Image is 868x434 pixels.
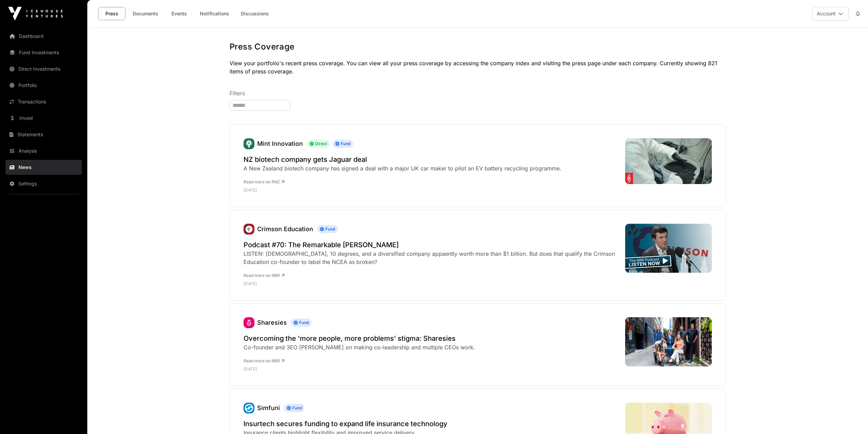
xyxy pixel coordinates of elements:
[165,7,193,20] a: Events
[128,7,163,20] a: Documents
[236,7,273,20] a: Discussions
[5,94,82,109] a: Transactions
[291,319,311,327] span: Fund
[5,45,82,60] a: Fund Investments
[307,140,330,148] span: Direct
[257,404,280,411] a: Simfuni
[257,140,303,147] a: Mint Innovation
[98,7,126,20] a: Press
[5,78,82,93] a: Portfolio
[5,29,82,44] a: Dashboard
[284,404,305,412] span: Fund
[834,401,868,434] iframe: Chat Widget
[244,250,618,266] div: LISTEN: [DEMOGRAPHIC_DATA], 10 degrees, and a diversified company appaently worth more than $1 bi...
[257,319,287,326] a: Sharesies
[230,41,726,52] h1: Press Coverage
[244,224,254,235] img: unnamed.jpg
[8,7,63,20] img: Icehouse Ventures Logo
[5,160,82,175] a: News
[244,317,254,328] a: Sharesies
[244,358,284,363] a: Read more on NBR
[244,240,618,250] a: Podcast #70: The Remarkable [PERSON_NAME]
[230,89,726,97] p: Filters
[625,224,712,273] img: NBRP-Episode-70-Jamie-Beaton-LEAD-GIF.gif
[812,7,849,20] button: Account
[5,176,82,191] a: Settings
[244,138,254,149] a: Mint Innovation
[244,138,254,149] img: Mint.svg
[333,140,353,148] span: Fund
[244,334,475,343] a: Overcoming the 'more people, more problems' stigma: Sharesies
[244,155,561,164] a: NZ biotech company gets Jaguar deal
[244,187,561,193] p: [DATE]
[230,59,726,75] p: View your portfolio's recent press coverage. You can view all your press coverage by accessing th...
[5,61,82,76] a: Direct Investments
[244,224,254,235] a: Crimson Education
[5,143,82,158] a: Analysis
[244,317,254,328] img: sharesies_logo.jpeg
[5,111,82,126] a: Invest
[625,138,712,184] img: 4K2DXWV_687835b9ce478d6e7495c317_Mint_2_jpg.png
[244,179,284,184] a: Read more on RNZ
[244,164,561,172] div: A New Zealand biotech company has signed a deal with a major UK car maker to pilot an EV battery ...
[257,225,313,233] a: Crimson Education
[244,281,618,286] p: [DATE]
[625,317,712,366] img: Sharesies-co-founders_4407.jpeg
[244,403,254,414] a: Simfuni
[244,403,254,414] img: Simfuni-favicon.svg
[244,273,284,278] a: Read more on NBR
[244,419,447,429] a: Insurtech secures funding to expand life insurance technology
[195,7,234,20] a: Notifications
[244,366,475,372] p: [DATE]
[5,127,82,142] a: Statements
[317,225,338,233] span: Fund
[244,343,475,351] div: Co-founder and 3EO [PERSON_NAME] on making co-leadership and multiple CEOs work.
